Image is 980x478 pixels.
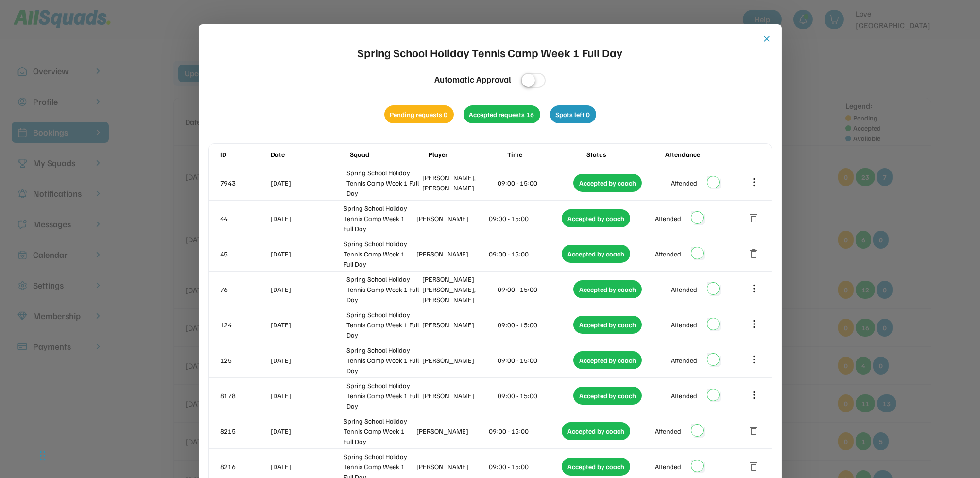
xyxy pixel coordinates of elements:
[671,320,697,330] div: Attended
[550,105,596,123] div: Spots left 0
[562,422,630,440] div: Accepted by coach
[748,212,760,224] button: delete
[762,34,772,44] button: close
[655,461,681,472] div: Attended
[344,239,414,269] div: Spring School Holiday Tennis Camp Week 1 Full Day
[422,391,496,401] div: [PERSON_NAME]
[271,213,342,223] div: [DATE]
[422,172,496,193] div: [PERSON_NAME], [PERSON_NAME]
[422,355,496,365] div: [PERSON_NAME]
[748,248,760,259] button: delete
[489,213,560,223] div: 09:00 - 15:00
[655,426,681,436] div: Attended
[573,351,642,369] div: Accepted by coach
[416,249,487,259] div: [PERSON_NAME]
[271,149,348,159] div: Date
[498,391,572,401] div: 09:00 - 15:00
[489,461,560,472] div: 09:00 - 15:00
[573,174,642,192] div: Accepted by coach
[562,245,630,263] div: Accepted by coach
[221,391,269,401] div: 8178
[358,44,623,61] div: Spring School Holiday Tennis Camp Week 1 Full Day
[221,149,269,159] div: ID
[271,249,342,259] div: [DATE]
[655,213,681,223] div: Attended
[498,178,572,188] div: 09:00 - 15:00
[221,320,269,330] div: 124
[350,149,427,159] div: Squad
[562,209,630,227] div: Accepted by coach
[562,458,630,476] div: Accepted by coach
[416,213,487,223] div: [PERSON_NAME]
[346,274,420,305] div: Spring School Holiday Tennis Camp Week 1 Full Day
[498,284,572,294] div: 09:00 - 15:00
[586,149,663,159] div: Status
[271,355,345,365] div: [DATE]
[748,425,760,437] button: delete
[271,320,345,330] div: [DATE]
[221,355,269,365] div: 125
[573,316,642,334] div: Accepted by coach
[346,309,420,340] div: Spring School Holiday Tennis Camp Week 1 Full Day
[221,178,269,188] div: 7943
[346,380,420,411] div: Spring School Holiday Tennis Camp Week 1 Full Day
[271,284,345,294] div: [DATE]
[422,320,496,330] div: [PERSON_NAME]
[429,149,505,159] div: Player
[221,461,269,472] div: 8216
[655,249,681,259] div: Attended
[221,249,269,259] div: 45
[671,391,697,401] div: Attended
[346,168,420,198] div: Spring School Holiday Tennis Camp Week 1 Full Day
[221,426,269,436] div: 8215
[271,426,342,436] div: [DATE]
[346,345,420,376] div: Spring School Holiday Tennis Camp Week 1 Full Day
[489,426,560,436] div: 09:00 - 15:00
[665,149,742,159] div: Attendance
[489,249,560,259] div: 09:00 - 15:00
[507,149,584,159] div: Time
[498,320,572,330] div: 09:00 - 15:00
[671,284,697,294] div: Attended
[748,461,760,472] button: delete
[464,105,540,123] div: Accepted requests 16
[422,274,496,305] div: [PERSON_NAME] [PERSON_NAME], [PERSON_NAME]
[271,178,345,188] div: [DATE]
[416,461,487,472] div: [PERSON_NAME]
[671,355,697,365] div: Attended
[434,73,511,86] div: Automatic Approval
[416,426,487,436] div: [PERSON_NAME]
[384,105,454,123] div: Pending requests 0
[271,461,342,472] div: [DATE]
[498,355,572,365] div: 09:00 - 15:00
[271,391,345,401] div: [DATE]
[344,203,414,234] div: Spring School Holiday Tennis Camp Week 1 Full Day
[573,280,642,298] div: Accepted by coach
[221,213,269,223] div: 44
[671,178,697,188] div: Attended
[221,284,269,294] div: 76
[344,416,414,446] div: Spring School Holiday Tennis Camp Week 1 Full Day
[573,387,642,405] div: Accepted by coach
